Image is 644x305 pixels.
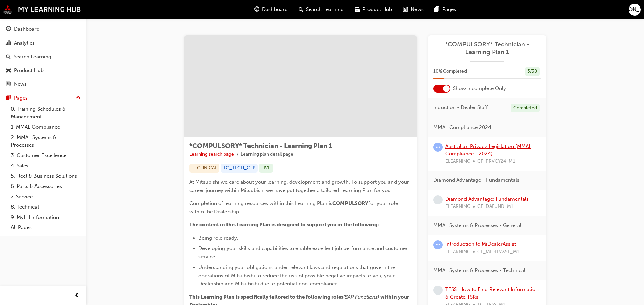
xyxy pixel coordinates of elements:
a: 4. Sales [8,160,84,171]
span: news-icon [403,5,408,14]
button: Pages [3,92,84,104]
span: learningRecordVerb_ATTEMPT-icon [433,240,443,249]
span: COMPULSORY [332,200,368,206]
span: Understanding your obligations under relevant laws and regulations that govern the operations of ... [198,264,397,287]
img: mmal [3,5,81,14]
span: MMAL Compliance 2024 [433,124,491,131]
li: Learning plan detail page [241,151,293,158]
div: Dashboard [14,25,40,33]
span: Dashboard [262,6,288,14]
a: 1. MMAL Compliance [8,122,84,132]
div: TC_TECH_CLP [221,164,258,173]
span: ELEARNING [445,203,470,211]
span: news-icon [6,81,11,87]
a: news-iconNews [398,3,429,17]
span: ELEARNING [445,248,470,256]
a: 0. Training Schedules & Management [8,104,84,122]
a: *COMPULSORY* Technician - Learning Plan 1 [433,41,541,56]
a: Australian Privacy Legislation (MMAL Compliance - 2024) [445,143,531,157]
a: 5. Fleet & Business Solutions [8,171,84,181]
span: Induction - Dealer Staff [433,104,488,111]
div: Search Learning [14,53,51,61]
a: 7. Service [8,192,84,202]
a: Introduction to MiDealerAssist [445,241,516,247]
a: 6. Parts & Accessories [8,181,84,192]
span: pages-icon [434,5,439,14]
span: Developing your skills and capabilities to enable excellent job performance and customer service. [198,245,409,260]
div: Completed [511,104,540,113]
div: 3 / 30 [525,67,540,76]
span: chart-icon [6,40,11,46]
a: Dashboard [3,23,84,36]
span: learningRecordVerb_NONE-icon [433,286,443,295]
div: Pages [14,94,28,102]
a: Product Hub [3,64,84,77]
span: guage-icon [254,5,259,14]
div: Product Hub [14,67,44,74]
span: CF_DAFUND_M1 [477,203,514,211]
a: car-iconProduct Hub [349,3,398,17]
span: Completion of learning resources within this Learning Plan is [189,200,332,206]
span: Pages [442,6,456,14]
span: guage-icon [6,26,11,32]
span: learningRecordVerb_ATTEMPT-icon [433,143,443,152]
span: MMAL Systems & Processes - General [433,222,521,230]
span: (SAP Functions) [343,294,379,300]
a: guage-iconDashboard [249,3,293,17]
a: Diamond Advantage: Fundamentals [445,196,529,202]
div: LIVE [259,164,273,173]
span: Product Hub [362,6,392,14]
a: search-iconSearch Learning [293,3,349,17]
span: prev-icon [74,291,79,300]
span: CF_MIDLRASST_M1 [477,248,519,256]
button: [PERSON_NAME] [629,4,641,16]
span: search-icon [299,5,303,14]
div: Analytics [14,39,35,47]
span: *COMPULSORY* Technician - Learning Plan 1 [189,142,332,150]
div: TECHNICAL [189,164,219,173]
a: 3. Customer Excellence [8,150,84,161]
a: Learning search page [189,151,234,157]
span: learningRecordVerb_NONE-icon [433,195,443,204]
span: ELEARNING [445,158,470,166]
a: Search Learning [3,50,84,63]
span: Diamond Advantage - Fundamentals [433,176,519,184]
span: The content in this Learning Plan is designed to support you in the following: [189,222,379,228]
a: 2. MMAL Systems & Processes [8,132,84,150]
span: pages-icon [6,95,11,101]
span: car-icon [355,5,360,14]
button: DashboardAnalyticsSearch LearningProduct HubNews [3,22,84,92]
span: At Mitsubishi we care about your learning, development and growth. To support you and your career... [189,179,410,193]
a: News [3,78,84,90]
span: MMAL Systems & Processes - Technical [433,267,525,275]
span: for your role within the Dealership. [189,200,399,215]
span: car-icon [6,68,11,74]
a: Analytics [3,37,84,49]
a: TESS: How to Find Relevant Information & Create TSRs [445,286,539,300]
span: This Learning Plan is specifically tailored to the following roles [189,294,343,300]
span: Show Incomplete Only [453,85,506,92]
a: pages-iconPages [429,3,461,17]
span: News [411,6,424,14]
a: 9. MyLH Information [8,212,84,223]
a: All Pages [8,222,84,233]
span: CF_PRVCY24_M1 [477,158,515,166]
span: up-icon [76,93,81,102]
span: 10 % Completed [433,68,467,75]
span: Being role ready. [198,235,238,241]
div: News [14,80,27,88]
a: 8. Technical [8,202,84,212]
span: search-icon [6,54,11,60]
span: Search Learning [306,6,344,14]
